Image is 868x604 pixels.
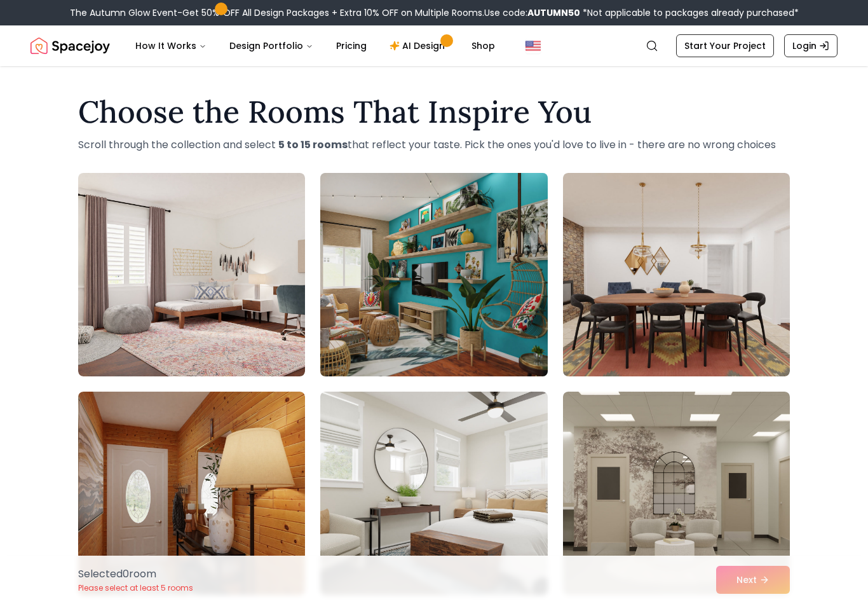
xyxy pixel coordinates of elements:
[278,137,348,152] strong: 5 to 15 rooms
[78,392,305,595] img: Room room-4
[527,6,580,19] b: AUTUMN50
[563,392,790,595] img: Room room-6
[31,25,837,66] nav: Global
[484,6,580,19] span: Use code:
[326,33,377,58] a: Pricing
[78,137,790,153] p: Scroll through the collection and select that reflect your taste. Pick the ones you'd love to liv...
[219,33,323,58] button: Design Portfolio
[78,583,193,593] p: Please select at least 5 rooms
[78,566,193,582] p: Selected 0 room
[320,392,547,595] img: Room room-5
[461,33,505,58] a: Shop
[563,173,790,376] img: Room room-3
[125,33,505,58] nav: Main
[70,6,799,19] div: The Autumn Glow Event-Get 50% OFF All Design Packages + Extra 10% OFF on Multiple Rooms.
[315,168,553,381] img: Room room-2
[784,34,837,57] a: Login
[31,33,110,58] a: Spacejoy
[580,6,799,19] span: *Not applicable to packages already purchased*
[526,38,541,53] img: United States
[676,34,774,57] a: Start Your Project
[78,173,305,376] img: Room room-1
[31,33,110,58] img: Spacejoy Logo
[379,33,459,58] a: AI Design
[78,97,790,127] h1: Choose the Rooms That Inspire You
[125,33,217,58] button: How It Works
